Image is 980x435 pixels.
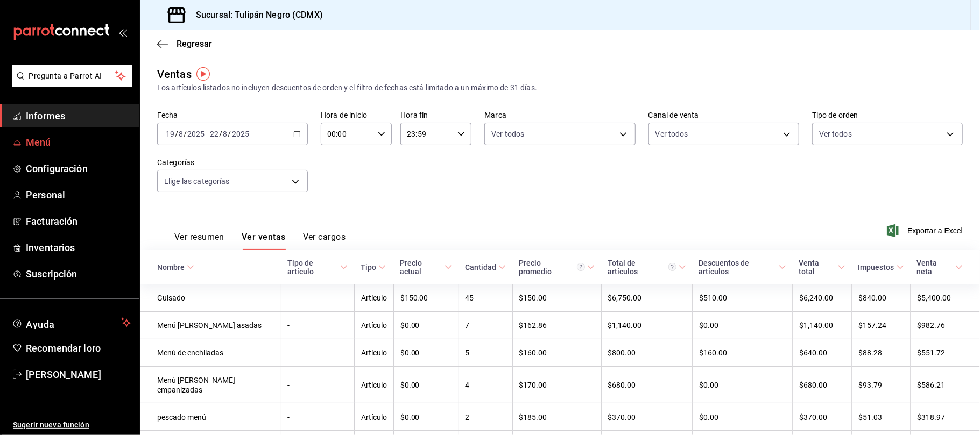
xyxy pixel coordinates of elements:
[288,381,290,389] font: -
[519,259,552,276] font: Precio promedio
[400,294,428,303] font: $150.00
[466,294,474,303] font: 45
[799,381,827,389] font: $680.00
[196,10,323,20] font: Sucursal: Tulipán Negro (CDMX)
[648,111,699,120] font: Canal de venta
[519,381,547,389] font: $170.00
[491,130,524,138] font: Ver todos
[157,263,194,272] span: Nombre
[29,72,102,80] font: Pregunta a Parrot AI
[400,322,420,330] font: $0.00
[465,263,496,272] font: Cantidad
[157,39,212,49] button: Regresar
[858,322,886,330] font: $157.24
[400,111,428,120] font: Hora fin
[519,322,547,330] font: $162.86
[288,413,290,422] font: -
[26,343,101,354] font: Recomendar loro
[361,322,387,330] font: Artículo
[165,130,175,138] input: --
[184,130,187,138] font: /
[799,413,827,422] font: $370.00
[608,259,638,276] font: Total de artículos
[157,294,185,303] font: Guisado
[157,68,192,81] font: Ventas
[157,413,206,422] font: pescado menú
[12,65,132,87] button: Pregunta a Parrot AI
[466,349,470,358] font: 5
[242,232,286,242] font: Ver ventas
[157,159,194,167] font: Categorías
[858,349,882,358] font: $88.28
[288,349,290,358] font: -
[178,130,184,138] input: --
[466,413,470,422] font: 2
[889,224,963,237] button: Exportar a Excel
[26,268,77,280] font: Suscripción
[699,322,718,330] font: $0.00
[466,381,470,389] font: 4
[799,349,827,358] font: $640.00
[157,349,223,358] font: Menú de enchiladas
[157,322,262,330] font: Menú [PERSON_NAME] asadas
[288,322,290,330] font: -
[228,130,231,138] font: /
[519,259,595,276] span: Precio promedio
[157,263,185,272] font: Nombre
[287,259,348,276] span: Tipo de artículo
[608,294,642,303] font: $6,750.00
[231,130,250,138] input: ----
[400,381,420,389] font: $0.00
[400,259,452,276] span: Precio actual
[699,259,786,276] span: Descuentos de artículos
[361,381,387,389] font: Artículo
[699,294,727,303] font: $510.00
[26,369,101,380] font: [PERSON_NAME]
[519,349,547,358] font: $160.00
[466,322,470,330] font: 7
[157,376,235,395] font: Menú [PERSON_NAME] empanizadas
[917,413,945,422] font: $318.97
[174,231,346,250] div: pestañas de navegación
[699,413,718,422] font: $0.00
[858,263,904,272] span: Impuestos
[26,319,55,330] font: Ayuda
[287,259,314,276] font: Tipo de artículo
[799,259,820,276] font: Venta total
[858,294,886,303] font: $840.00
[917,259,963,276] span: Venta neta
[608,413,636,422] font: $370.00
[608,349,636,358] font: $800.00
[917,259,937,276] font: Venta neta
[187,130,205,138] input: ----
[196,67,210,81] img: Marcador de información sobre herramientas
[699,349,727,358] font: $160.00
[26,189,65,201] font: Personal
[907,226,963,235] font: Exportar a Excel
[699,381,718,389] font: $0.00
[400,259,422,276] font: Precio actual
[917,322,945,330] font: $982.76
[26,216,77,227] font: Facturación
[799,259,845,276] span: Venta total
[608,381,636,389] font: $680.00
[519,413,547,422] font: $185.00
[465,263,506,272] span: Cantidad
[8,78,132,89] a: Pregunta a Parrot AI
[26,110,65,122] font: Informes
[303,232,346,242] font: Ver cargos
[209,130,219,138] input: --
[361,349,387,358] font: Artículo
[400,413,420,422] font: $0.00
[157,111,178,120] font: Fecha
[858,381,882,389] font: $93.79
[699,259,750,276] font: Descuentos de artículos
[177,39,212,49] font: Regresar
[608,322,642,330] font: $1,140.00
[164,177,230,186] font: Elige las categorías
[655,130,688,138] font: Ver todos
[206,130,208,138] font: -
[917,349,945,358] font: $551.72
[484,111,506,120] font: Marca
